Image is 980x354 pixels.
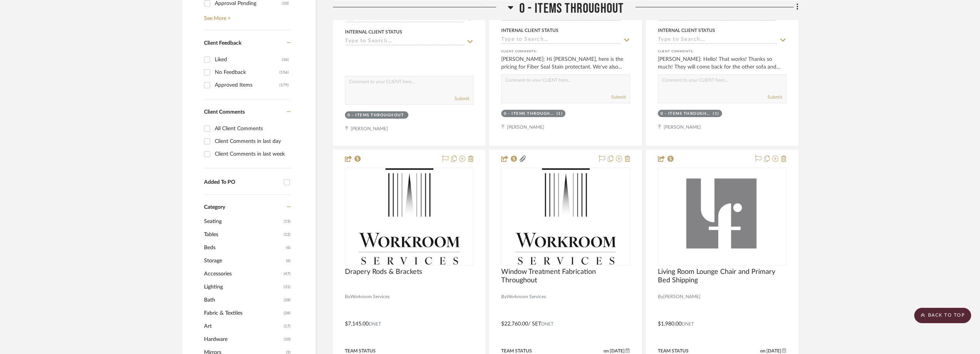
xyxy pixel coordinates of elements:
span: Lighting [204,280,282,294]
span: [DATE] [609,348,625,354]
div: [PERSON_NAME]: Hi [PERSON_NAME], here is the pricing for Fiber Seal Stain protectant. We've also ... [501,55,630,71]
input: Type to Search… [345,38,464,45]
span: (28) [284,307,291,319]
span: (6) [286,242,291,254]
input: Type to Search… [501,37,620,44]
span: Storage [204,254,284,267]
span: (12) [284,228,291,241]
div: Client Comments in last day [215,135,289,148]
div: No Feedback [215,66,279,79]
span: [DATE] [766,348,782,354]
a: See More + [202,10,291,22]
button: Submit [768,94,782,101]
span: Art [204,320,282,333]
span: on [760,349,766,353]
span: (15) [284,215,291,228]
span: (6) [286,255,291,267]
span: (28) [284,294,291,306]
span: Bath [204,294,282,307]
span: [PERSON_NAME] [663,293,701,300]
img: Drapery Rods & Brackets [359,168,460,265]
span: Tables [204,228,282,241]
span: (10) [284,333,291,346]
span: Accessories [204,267,282,280]
div: (1) [713,111,719,117]
span: Drapery Rods & Brackets [345,268,422,276]
scroll-to-top-button: BACK TO TOP [914,308,971,323]
img: Living Room Lounge Chair and Primary Bed Shipping [677,168,768,265]
span: Workroom Services [507,293,546,300]
span: Category [204,204,225,211]
div: 0 - Items Throughout [504,111,555,117]
span: By [345,293,350,300]
img: Window Treatment Fabrication Throughout [515,168,616,265]
span: (31) [284,281,291,293]
button: Submit [455,95,469,102]
span: Living Room Lounge Chair and Primary Bed Shipping [658,268,786,285]
span: Seating [204,215,282,228]
div: (179) [279,79,289,91]
div: Internal Client Status [345,29,402,35]
span: By [501,293,507,300]
span: (17) [284,320,291,332]
span: on [604,349,609,353]
div: (1) [557,111,563,117]
span: Beds [204,241,284,254]
span: Workroom Services [350,293,390,300]
div: Liked [215,54,282,66]
div: Client Comments in last week [215,148,289,160]
div: 0 - Items Throughout [661,111,711,117]
input: Type to Search… [658,37,777,44]
div: Approved Items [215,79,279,91]
div: 0 - Items Throughout [348,112,404,118]
div: (156) [279,66,289,79]
div: Added To PO [204,179,280,186]
div: All Client Comments [215,122,289,135]
span: Fabric & Textiles [204,307,282,320]
button: Submit [611,94,626,101]
span: By [658,293,663,300]
div: (36) [282,54,289,66]
div: Internal Client Status [501,27,559,34]
span: (47) [284,268,291,280]
span: Client Comments [204,109,245,115]
div: [PERSON_NAME]: Hello! That works! Thanks so much! They will come back for the other sofa and chai... [658,55,786,71]
span: Hardware [204,333,282,346]
div: Internal Client Status [658,27,715,34]
span: Client Feedback [204,40,241,46]
span: Window Treatment Fabrication Throughout [501,268,630,285]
